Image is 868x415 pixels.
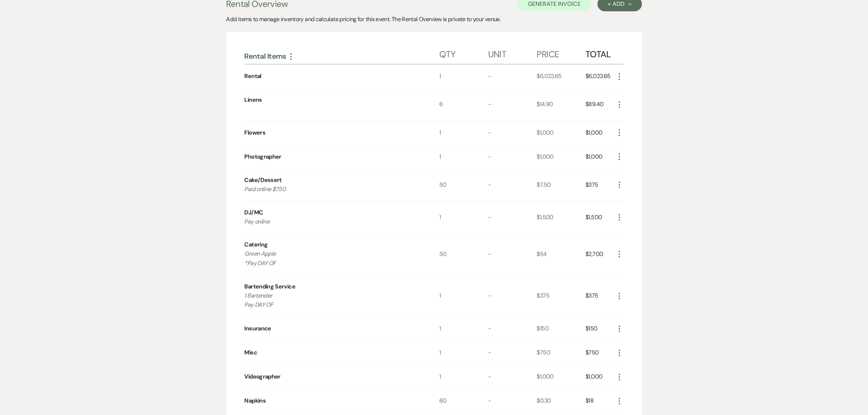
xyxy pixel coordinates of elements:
[488,42,537,64] div: Unit
[585,233,615,275] div: $2,700
[245,72,261,81] div: Rental
[245,348,257,357] div: Misc
[537,275,586,317] div: $375
[537,89,586,121] div: $14.90
[488,341,537,365] div: -
[488,389,537,413] div: -
[245,291,420,310] p: 1 Bartender Pay DAY OF
[537,201,586,233] div: $1,500
[488,233,537,275] div: -
[245,372,281,381] div: Videographer
[439,201,488,233] div: 1
[488,121,537,144] div: -
[245,208,263,217] div: DJ/MC
[245,185,420,194] p: Paid online $750
[585,145,615,168] div: $1,000
[439,169,488,201] div: 50
[488,65,537,88] div: -
[585,121,615,144] div: $1,000
[439,145,488,168] div: 1
[537,42,586,64] div: Price
[439,233,488,275] div: 50
[245,96,262,104] div: Linens
[585,341,615,365] div: $750
[439,317,488,341] div: 1
[585,65,615,88] div: $6,023.65
[245,51,440,61] div: Rental Items
[439,389,488,413] div: 60
[585,201,615,233] div: $1,500
[488,169,537,201] div: -
[439,275,488,317] div: 1
[439,65,488,88] div: 1
[439,121,488,144] div: 1
[585,275,615,317] div: $375
[245,249,420,268] p: Green Apple *Pay DAY OF
[245,282,295,291] div: Bartending Service
[537,341,586,365] div: $750
[537,121,586,144] div: $1,000
[585,317,615,341] div: $150
[585,365,615,389] div: $1,000
[245,324,271,333] div: Insurance
[488,89,537,121] div: -
[439,341,488,365] div: 1
[226,15,642,24] div: Add items to manage inventory and calculate pricing for this event. The Rental Overview is privat...
[537,389,586,413] div: $0.30
[585,89,615,121] div: $89.40
[537,145,586,168] div: $1,000
[488,317,537,341] div: -
[537,365,586,389] div: $1,000
[245,128,266,137] div: Flowers
[245,217,420,226] p: Pay online
[488,365,537,389] div: -
[488,201,537,233] div: -
[608,1,631,7] div: + Add
[439,89,488,121] div: 6
[537,65,586,88] div: $6,023.65
[245,396,266,405] div: Napkins
[585,42,615,64] div: Total
[585,169,615,201] div: $375
[488,275,537,317] div: -
[245,152,281,161] div: Photographer
[488,145,537,168] div: -
[585,389,615,413] div: $18
[245,240,268,249] div: Catering
[439,365,488,389] div: 1
[245,176,282,185] div: Cake/Dessert
[537,233,586,275] div: $54
[537,317,586,341] div: $150
[537,169,586,201] div: $7.50
[439,42,488,64] div: Qty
